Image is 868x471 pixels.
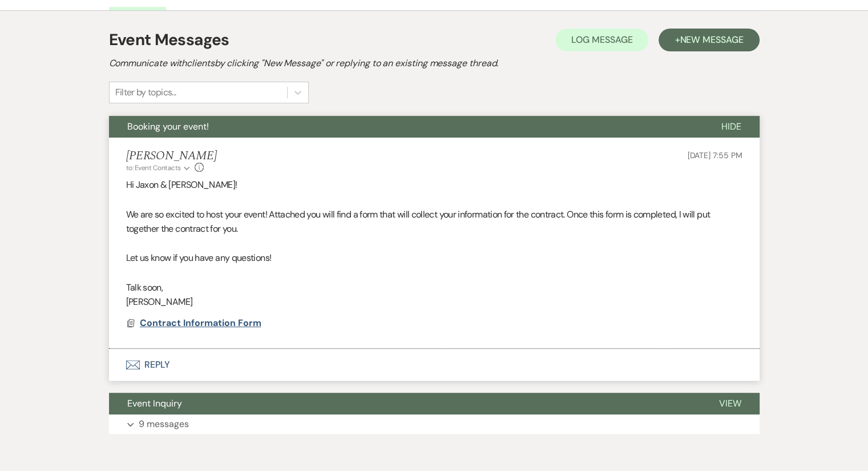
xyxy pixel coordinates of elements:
[571,34,632,46] span: Log Message
[109,28,229,52] h1: Event Messages
[109,414,760,434] button: 9 messages
[126,281,163,293] span: Talk soon,
[127,120,209,132] span: Booking your event!
[126,149,217,163] h5: [PERSON_NAME]
[680,34,743,46] span: New Message
[701,393,760,414] button: View
[109,57,760,70] h2: Communicate with clients by clicking "New Message" or replying to an existing message thread.
[109,349,760,381] button: Reply
[115,86,176,99] div: Filter by topics...
[687,150,742,160] span: [DATE] 7:55 PM
[126,208,710,235] span: We are so excited to host your event! Attached you will find a form that will collect your inform...
[126,163,192,173] button: to: Event Contacts
[126,296,193,308] span: [PERSON_NAME]
[721,120,741,132] span: Hide
[140,316,264,330] button: Contract Information Form
[109,393,701,414] button: Event Inquiry
[140,317,261,329] span: Contract Information Form
[109,116,703,138] button: Booking your event!
[139,417,189,432] p: 9 messages
[703,116,760,138] button: Hide
[126,178,742,192] p: Hi Jaxon & [PERSON_NAME]!
[555,29,648,51] button: Log Message
[127,397,182,409] span: Event Inquiry
[719,397,741,409] span: View
[659,29,759,51] button: +New Message
[126,163,181,172] span: to: Event Contacts
[126,252,272,264] span: Let us know if you have any questions!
